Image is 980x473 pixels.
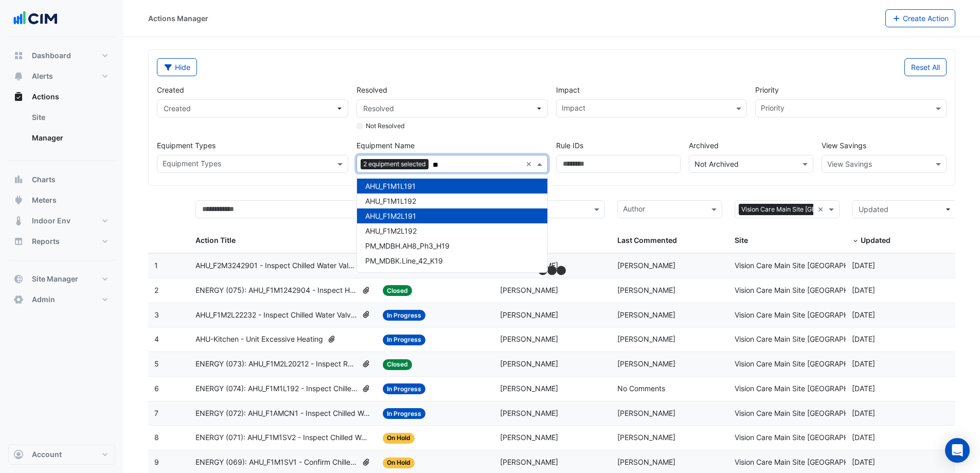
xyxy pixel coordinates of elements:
span: [PERSON_NAME] [500,359,558,368]
span: 2025-07-30T17:27:57.863 [852,335,875,343]
button: Site Manager [8,269,115,289]
button: Account [8,444,115,465]
div: Open Intercom Messenger [945,438,970,463]
span: [PERSON_NAME] [500,335,558,343]
span: ENERGY (071): AHU_F1M1SV2 - Inspect Chilled Water Valve Leak [BEEP] [195,432,371,444]
label: Rule IDs [556,140,583,151]
label: Archived [689,140,813,151]
span: Account [32,449,62,460]
span: 2025-06-25T08:24:38.591 [852,409,875,417]
span: [PERSON_NAME] [500,384,558,393]
span: 2 equipment selected [361,159,429,169]
span: Resolved [363,104,394,113]
span: Vision Care Main Site [GEOGRAPHIC_DATA] [735,409,879,417]
span: Meters [32,195,57,205]
span: [PERSON_NAME] [500,310,558,319]
span: Site Manager [32,274,78,284]
span: 7 [154,409,158,417]
span: ENERGY (072): AHU_F1AMCN1 - Inspect Chilled Water Valve Leak & Insufficient Fresh Air [BEEP] [195,408,371,419]
app-icon: Dashboard [13,50,24,61]
span: [PERSON_NAME] [500,458,558,466]
span: [PERSON_NAME] [617,359,675,368]
span: AHU-Kitchen - Unit Excessive Heating [195,334,323,345]
span: In Progress [383,408,425,419]
span: [PERSON_NAME] [500,409,558,417]
span: 5 [154,359,159,368]
span: Closed [383,285,412,296]
span: [PERSON_NAME] [617,458,675,466]
span: Clear [526,159,534,169]
a: Manager [24,128,115,148]
span: [PERSON_NAME] [617,409,675,417]
span: In Progress [383,310,425,321]
span: Charts [32,174,56,185]
button: Charts [8,169,115,190]
span: AHU_F1M2L191 [365,212,416,220]
span: 8 [154,433,159,442]
span: Vision Care Main Site [GEOGRAPHIC_DATA] [735,433,879,442]
button: Hide [157,58,197,76]
span: 2025-07-31T07:48:09.498 [852,286,875,294]
span: On Hold [383,433,415,444]
button: Actions [8,86,115,107]
div: Actions [8,107,115,152]
span: ENERGY (069): AHU_F1M1SV1 - Confirm Chilled Water Valve Override Open (Energy Waste) [BEEP] [195,457,358,468]
span: 2025-06-25T07:58:49.505 [852,458,875,466]
app-icon: Actions [13,92,24,102]
span: Vision Care Main Site [GEOGRAPHIC_DATA] [735,384,879,393]
button: Updated [852,200,957,218]
app-icon: Indoor Env [13,216,24,226]
span: 9 [154,458,159,466]
span: ENERGY (075): AHU_F1M1242904 - Inspect Hot Water Valve Passing [195,285,358,296]
span: Updated [861,236,890,244]
span: Vision Care Main Site [GEOGRAPHIC_DATA] [735,359,879,368]
span: In Progress [383,335,425,345]
span: Clear [817,204,826,216]
button: Resolved [357,99,548,117]
span: Closed [383,359,412,370]
span: Updated [859,205,888,214]
span: 2025-07-14T08:59:38.025 [852,359,875,368]
span: AHU_F1M2L192 [365,226,417,235]
span: 3 [154,310,159,319]
span: ENERGY (074): AHU_F1M1L192 - Inspect Chilled Water Valve Leak [BEEP] [195,383,358,395]
span: Site [735,236,748,244]
span: AHU_F1M1L191 [365,182,416,190]
span: [PERSON_NAME] [617,286,675,294]
span: [PERSON_NAME] [617,433,675,442]
span: Vision Care Main Site [GEOGRAPHIC_DATA] [735,335,879,343]
span: Action Title [195,236,236,244]
span: 2025-06-25T08:14:47.222 [852,433,875,442]
span: Vision Care Main Site [GEOGRAPHIC_DATA] [735,310,879,319]
span: Actions [32,92,59,102]
label: Resolved [357,84,387,95]
span: No Comments [617,384,665,393]
span: In Progress [383,383,425,394]
button: Create Action [885,9,956,27]
span: [PERSON_NAME] [617,310,675,319]
span: 4 [154,335,159,343]
span: ENERGY (073): AHU_F1M2L20212 - Inspect Return Temp Broken Sensor [BEEP] [195,358,358,370]
label: Impact [556,84,580,95]
span: [PERSON_NAME] [617,335,675,343]
span: Dashboard [32,50,71,61]
span: [PERSON_NAME] [617,261,675,270]
div: Priority [759,102,785,116]
span: AHU_F2M3242901 - Inspect Chilled Water Valve Override Open [195,260,358,272]
button: Dashboard [8,45,115,66]
span: Vision Care Main Site [GEOGRAPHIC_DATA] [735,458,879,466]
span: Vision Care Main Site [GEOGRAPHIC_DATA] [739,204,871,215]
app-icon: Reports [13,236,24,247]
span: AHU_F1M2L22232 - Inspect Chilled Water Valve Override Open [195,309,358,321]
span: AHU_F1M1L192 [365,197,416,205]
button: Alerts [8,66,115,86]
app-icon: Admin [13,294,24,305]
div: Equipment Types [161,158,221,171]
span: 2025-07-31T07:39:21.736 [852,310,875,319]
label: Not Resolved [366,121,405,131]
span: 2025-08-05T07:42:12.280 [852,261,875,270]
label: View Savings [822,140,866,151]
label: Priority [755,84,779,95]
button: Reports [8,231,115,252]
span: 2025-07-08T14:08:19.927 [852,384,875,393]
